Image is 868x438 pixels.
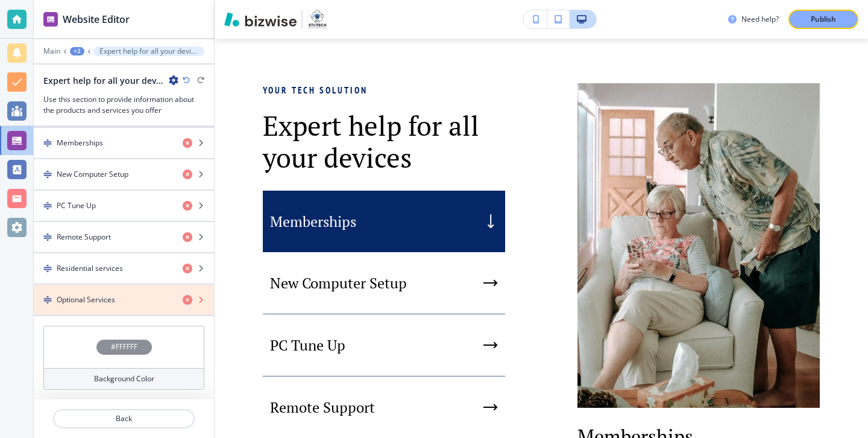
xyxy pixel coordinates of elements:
[93,46,204,56] button: Expert help for all your devices
[307,10,327,29] img: Your Logo
[43,264,52,273] img: Drag
[270,398,375,416] p: Remote Support
[34,285,214,316] button: DragOptional Services
[53,409,195,428] button: Back
[57,169,128,180] h4: New Computer Setup
[43,326,204,390] button: #FFFFFFBackground Color
[43,202,52,210] img: Drag
[34,191,214,222] button: DragPC Tune Up
[57,138,103,148] h4: Memberships
[270,274,407,292] p: New Computer Setup
[57,263,123,274] h4: Residential services
[577,83,820,408] img: 1656747c005bb1f2aa0542e21fc5e5d1.webp
[43,74,164,87] h2: Expert help for all your devices
[43,47,60,56] button: Main
[263,191,505,252] button: Memberships
[741,14,779,25] h3: Need help?
[43,94,204,116] h3: Use this section to provide information about the products and services you offer
[43,170,52,179] img: Drag
[270,212,356,230] p: Memberships
[263,110,505,174] p: Expert help for all your devices
[788,10,858,29] button: Publish
[57,200,96,211] h4: PC Tune Up
[34,253,214,285] button: DragResidential services
[57,294,115,305] h4: Optional Services
[34,159,214,191] button: DragNew Computer Setup
[263,252,505,314] button: New Computer Setup
[34,128,214,159] button: DragMemberships
[43,12,58,27] img: editor icon
[270,336,345,354] p: PC Tune Up
[811,14,836,25] p: Publish
[43,139,52,147] img: Drag
[63,12,130,27] h2: Website Editor
[111,341,137,352] h4: #FFFFFF
[99,47,198,56] p: Expert help for all your devices
[43,296,52,304] img: Drag
[57,232,111,243] h4: Remote Support
[54,413,193,424] p: Back
[70,47,84,56] button: +2
[263,83,505,98] p: Your tech solution
[34,222,214,253] button: DragRemote Support
[94,373,154,384] h4: Background Color
[43,233,52,241] img: Drag
[224,12,297,27] img: Bizwise Logo
[263,314,505,376] button: PC Tune Up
